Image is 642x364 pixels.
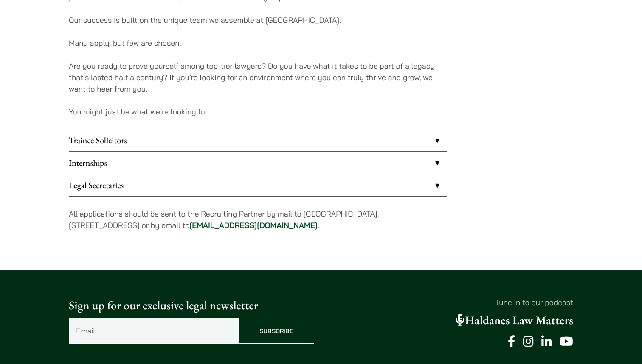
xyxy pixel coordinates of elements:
input: Subscribe [239,318,314,344]
a: Haldanes Law Matters [456,313,573,328]
a: [EMAIL_ADDRESS][DOMAIN_NAME] [189,220,318,230]
a: Trainee Solicitors [69,129,447,151]
p: You might just be what we’re looking for. [69,106,447,117]
p: Our success is built on the unique team we assemble at [GEOGRAPHIC_DATA]. [69,14,447,26]
p: All applications should be sent to the Recruiting Partner by mail to [GEOGRAPHIC_DATA], [STREET_A... [69,208,447,231]
p: Sign up for our exclusive legal newsletter [69,297,314,314]
p: Are you ready to prove yourself among top-tier lawyers? Do you have what it takes to be part of a... [69,60,447,94]
a: Internships [69,152,447,174]
input: Email [69,318,239,344]
a: Legal Secretaries [69,174,447,196]
p: Tune in to our podcast [328,297,573,308]
p: Many apply, but few are chosen. [69,37,447,49]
